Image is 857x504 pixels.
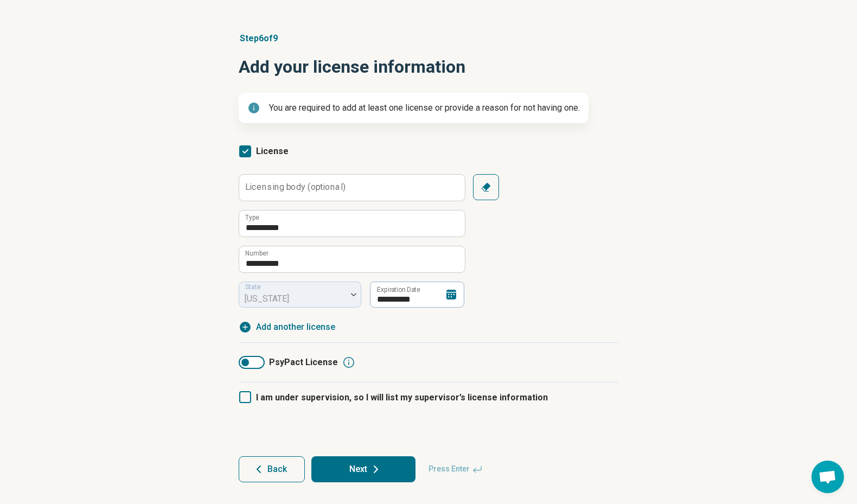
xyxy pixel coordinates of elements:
[239,210,465,237] input: credential.licenses.0.name
[245,250,268,257] label: Number
[245,214,259,221] label: Type
[239,321,335,334] button: Add another license
[245,183,346,192] label: Licensing body (optional)
[811,461,844,493] div: Open chat
[239,54,618,80] h1: Add your license information
[256,321,335,334] span: Add another license
[422,456,489,482] span: Press Enter
[256,392,548,403] span: I am under supervision, so I will list my supervisor’s license information
[311,456,415,482] button: Next
[267,465,287,474] span: Back
[269,356,338,369] span: PsyPact License
[256,146,289,156] span: License
[239,32,618,45] p: Step 6 of 9
[269,101,580,114] p: You are required to add at least one license or provide a reason for not having one.
[239,456,305,482] button: Back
